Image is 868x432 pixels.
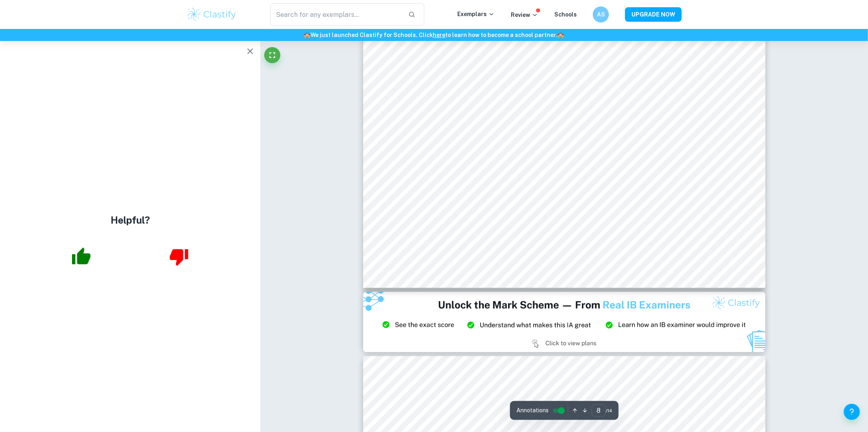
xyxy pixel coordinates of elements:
h6: We just launched Clastify for Schools. Click to learn how to become a school partner. [2,31,866,39]
span: Annotations [516,406,549,415]
a: Schools [554,11,577,18]
button: AS [593,6,609,23]
h6: AS [596,10,606,19]
img: Ad [363,292,765,352]
span: / 14 [606,407,612,414]
p: Review [511,10,538,19]
button: Fullscreen [264,47,280,63]
img: Clastify logo [186,6,237,23]
span: 🏫 [304,32,311,38]
span: 🏫 [557,32,564,38]
button: Help and Feedback [844,404,860,420]
button: UPGRADE NOW [625,7,682,22]
p: Exemplars [457,10,495,19]
a: here [433,32,446,38]
h4: Helpful? [111,213,150,227]
input: Search for any exemplars... [270,3,402,26]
